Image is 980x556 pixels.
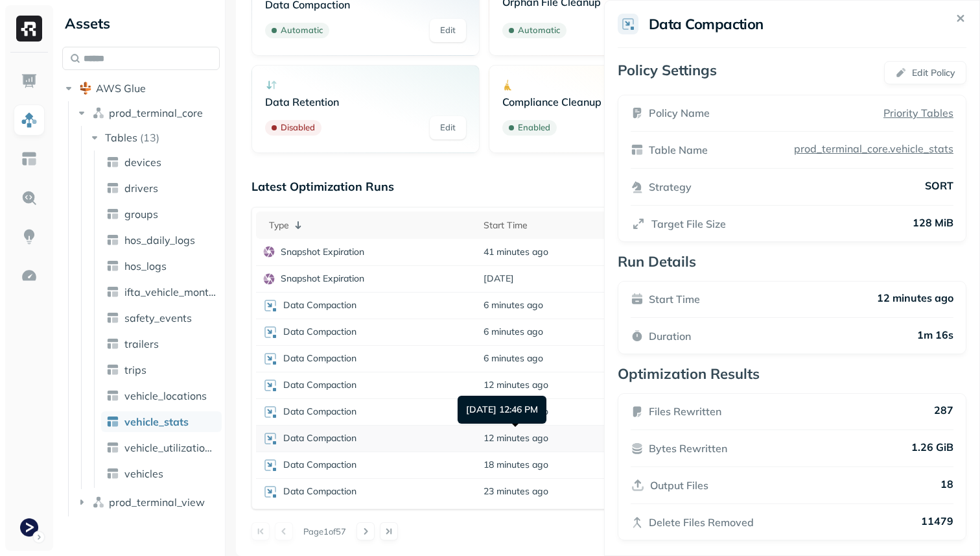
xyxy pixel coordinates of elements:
[124,260,167,272] span: hos_logs
[484,219,600,232] div: Start Time
[484,379,548,391] span: 12 minutes ago
[502,95,703,108] p: Compliance Cleanup
[650,477,708,493] p: Output Files
[124,337,159,350] span: trailers
[269,217,471,233] div: Type
[649,179,692,195] p: Strategy
[649,514,754,530] p: Delete Files Removed
[106,311,119,324] img: table
[281,24,323,37] p: Automatic
[21,73,38,90] img: Dashboard
[265,95,466,108] p: Data Retention
[934,404,953,419] p: 287
[925,179,953,195] p: SORT
[92,496,105,509] img: namespace
[484,272,514,285] span: [DATE]
[484,352,543,365] span: 6 minutes ago
[109,496,205,509] span: prod_terminal_view
[106,234,119,247] img: table
[913,216,953,232] p: 128 MiB
[21,267,38,284] img: Optimization
[251,179,394,194] p: Latest Optimization Runs
[21,189,38,206] img: Query Explorer
[106,363,119,376] img: table
[877,291,953,307] p: 12 minutes ago
[140,131,159,144] p: ( 13 )
[124,156,161,169] span: devices
[283,405,356,418] p: Data Compaction
[484,432,548,444] span: 12 minutes ago
[281,121,315,134] p: Disabled
[21,228,38,245] img: Insights
[124,311,192,324] span: safety_events
[16,16,42,42] img: Ryft
[649,291,700,307] p: Start Time
[283,432,356,444] p: Data Compaction
[649,328,691,344] p: Duration
[106,337,119,350] img: table
[649,441,727,456] p: Bytes Rewritten
[283,352,356,365] p: Data Compaction
[106,208,119,221] img: table
[62,13,220,34] div: Assets
[430,19,466,42] a: Edit
[791,142,953,155] p: prod_terminal_core.vehicle_stats
[281,272,364,285] p: Snapshot Expiration
[106,156,119,169] img: table
[618,365,966,383] p: Optimization Results
[484,459,548,471] span: 18 minutes ago
[106,285,119,298] img: table
[921,514,953,530] p: 11479
[911,441,953,456] p: 1.26 GiB
[283,459,356,471] p: Data Compaction
[124,467,163,480] span: vehicles
[124,363,146,376] span: trips
[96,82,146,95] span: AWS Glue
[124,285,216,298] span: ifta_vehicle_months
[106,389,119,402] img: table
[21,151,38,167] img: Asset Explorer
[649,404,721,419] p: Files Rewritten
[21,112,38,128] img: Assets
[283,379,356,391] p: Data Compaction
[484,246,548,258] span: 41 minutes ago
[109,106,203,119] span: prod_terminal_core
[484,299,543,311] span: 6 minutes ago
[124,415,189,428] span: vehicle_stats
[303,526,346,537] p: Page 1 of 57
[649,142,708,158] p: Table Name
[883,105,953,121] a: Priority Tables
[283,299,356,311] p: Data Compaction
[105,131,137,144] span: Tables
[79,82,92,95] img: root
[106,467,119,480] img: table
[649,105,710,121] p: Policy Name
[124,389,207,402] span: vehicle_locations
[283,326,356,338] p: Data Compaction
[281,246,364,258] p: Snapshot Expiration
[106,441,119,454] img: table
[618,61,717,84] p: Policy Settings
[618,252,966,271] p: Run Details
[106,182,119,195] img: table
[92,106,105,119] img: namespace
[884,61,966,84] button: Edit Policy
[917,328,953,344] p: 1m 16s
[20,518,38,537] img: Terminal
[518,121,550,134] p: Enabled
[484,326,543,338] span: 6 minutes ago
[283,485,356,498] p: Data Compaction
[124,441,216,454] span: vehicle_utilization_day
[518,24,560,37] p: Automatic
[940,477,953,493] p: 18
[651,216,726,232] p: Target File Size
[789,142,953,155] a: prod_terminal_core.vehicle_stats
[106,415,119,428] img: table
[124,234,195,247] span: hos_daily_logs
[124,208,158,221] span: groups
[106,260,119,272] img: table
[458,396,546,424] div: [DATE] 12:46 PM
[430,116,466,139] a: Edit
[124,182,158,195] span: drivers
[484,485,548,498] span: 23 minutes ago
